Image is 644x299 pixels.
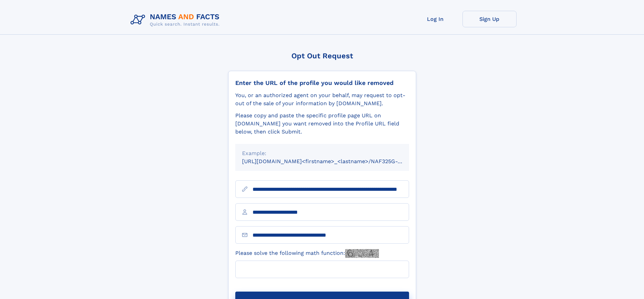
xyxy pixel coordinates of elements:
div: Please copy and paste the specific profile page URL on [DOMAIN_NAME] you want removed into the Pr... [235,112,409,136]
div: You, or an authorized agent on your behalf, may request to opt-out of the sale of your informatio... [235,91,409,108]
a: Log In [408,11,462,27]
div: Enter the URL of the profile you would like removed [235,79,409,87]
a: Sign Up [462,11,517,27]
label: Please solve the following math function: [235,249,379,258]
img: Logo Names and Facts [128,11,225,29]
small: [URL][DOMAIN_NAME]<firstname>_<lastname>/NAF325G-xxxxxxxx [242,158,422,165]
div: Opt Out Request [228,52,416,60]
div: Example: [242,149,402,157]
